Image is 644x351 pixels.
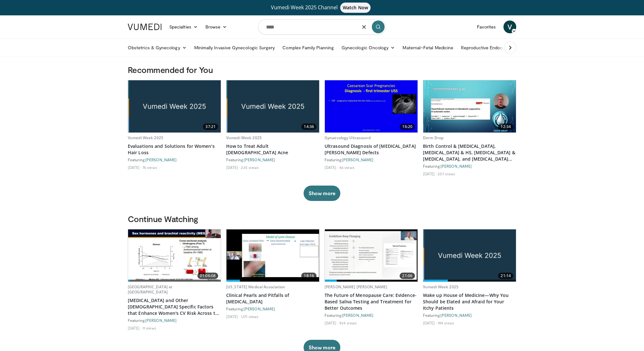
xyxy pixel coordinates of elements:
span: 12:34 [498,124,513,130]
div: Featuring: [325,157,418,162]
a: Specialties [165,20,202,33]
a: Clinical Pearls and Pitfalls of [MEDICAL_DATA] [226,292,319,305]
img: VuMedi Logo [128,24,162,30]
img: f302a613-4137-484c-b785-d9f4af40bf5c.jpg.620x360_q85_upscale.jpg [423,229,516,282]
a: Gynecologic Oncology [338,41,399,54]
button: Show more [303,186,340,201]
a: 14:36 [226,80,319,132]
a: [US_STATE] Medical Association [226,284,285,290]
a: Ultrasound Diagnosis of [MEDICAL_DATA][PERSON_NAME] Defects [325,143,418,156]
div: Featuring: [423,164,516,169]
a: Browse [202,20,231,33]
li: [DATE] [226,314,240,319]
li: 76 views [142,165,157,170]
span: 37:21 [203,124,218,130]
span: 16:20 [400,124,415,130]
img: 1033958b-f2fd-482e-8f87-13f4598e4a48.620x360_q85_upscale.jpg [128,229,221,282]
span: 21:14 [498,273,513,279]
input: Search topics, interventions [258,19,386,35]
a: 21:14 [423,229,516,282]
li: [DATE] [423,171,437,176]
a: [PERSON_NAME] [145,318,177,323]
a: Vumedi Week 2025 [423,284,458,290]
img: cafda053-7c92-44e5-9c58-a67d80068b2e.jpg.620x360_q85_upscale.jpg [226,80,319,132]
a: Vumedi Week 2025 [226,135,262,140]
li: 46 views [339,165,355,170]
a: 18:16 [226,229,319,282]
a: [PERSON_NAME] [342,157,373,162]
a: 12:34 [423,80,516,132]
a: [PERSON_NAME] [145,157,177,162]
a: Gynaecology Ultrasound [325,135,371,140]
a: Maternal–Fetal Medicine [399,41,457,54]
a: 37:21 [128,80,221,132]
a: [GEOGRAPHIC_DATA] at [GEOGRAPHIC_DATA] [128,284,172,295]
a: [PERSON_NAME] [441,164,472,168]
a: [PERSON_NAME] [244,307,275,311]
h3: Continue Watching [128,214,516,224]
li: [DATE] [128,325,142,331]
img: a7c52436-8114-4f5a-b38b-bb96452fb260.620x360_q85_upscale.jpg [325,80,418,132]
a: Vumedi Week 2025 ChannelWatch Now [129,3,515,13]
img: ab4fe1c7-4cdb-455e-b709-97a1c4066611.620x360_q85_upscale.jpg [325,229,418,282]
a: [PERSON_NAME] [342,313,373,317]
a: Vumedi Week 2025 [128,135,163,140]
a: [MEDICAL_DATA] and Other [DEMOGRAPHIC_DATA] Specific Factors that Enhance Women's CV Risk Across ... [128,297,221,316]
a: 21:06 [325,229,418,282]
li: [DATE] [128,165,142,170]
a: 16:20 [325,80,418,132]
li: [DATE] [226,165,240,170]
a: Wake up House of Medicine—Why You Should be Elated and Afraid for Your Itchy Patients [423,292,516,311]
img: 78b35a43-8d35-454d-9dcb-5addc47c128f.620x360_q85_upscale.jpg [423,80,516,132]
li: 235 views [241,165,259,170]
a: Minimally Invasive Gynecologic Surgery [190,41,279,54]
a: The Future of Menopause Care: Evidence-Based Saliva Testing and Treatment for Better Outcomes [325,292,418,311]
a: Birth Control & [MEDICAL_DATA], [MEDICAL_DATA] & HS, [MEDICAL_DATA] & [MEDICAL_DATA], and [MEDICA... [423,143,516,162]
a: [PERSON_NAME] [244,157,275,162]
li: 194 views [438,320,454,325]
span: 14:36 [301,124,317,130]
a: Derm Drop [423,135,443,140]
li: 11 views [142,325,156,331]
span: 21:06 [400,273,415,279]
a: How to Treat Adult [DEMOGRAPHIC_DATA] Acne [226,143,319,156]
a: V [503,20,516,33]
a: Reproductive Endocrinology & [MEDICAL_DATA] [457,41,564,54]
a: Obstetrics & Gynecology [124,41,190,54]
span: 01:06:08 [197,273,218,279]
h3: Recommended for You [128,65,516,75]
li: [DATE] [325,165,338,170]
span: Watch Now [340,3,371,13]
li: 1,171 views [241,314,258,319]
li: 934 views [339,320,357,325]
div: Featuring: [226,157,319,162]
div: Featuring: [325,313,418,318]
li: 257 views [438,171,455,176]
li: [DATE] [325,320,338,325]
div: Featuring: [128,157,221,162]
img: b6c1305b-7010-430d-87e0-17de1543c033.620x360_q85_upscale.jpg [226,229,319,282]
a: Evaluations and Solutions for Women's Hair Loss [128,143,221,156]
li: [DATE] [423,320,437,325]
div: Featuring: [423,313,516,318]
img: 4dd4c714-532f-44da-96b3-d887f22c4efa.jpg.620x360_q85_upscale.jpg [128,80,221,132]
a: Favorites [473,20,500,33]
div: Featuring: [226,306,319,311]
a: [PERSON_NAME] [441,313,472,317]
a: 01:06:08 [128,229,221,282]
a: [PERSON_NAME] [PERSON_NAME] [325,284,387,290]
a: Complex Family Planning [279,41,338,54]
div: Featuring: [128,318,221,323]
span: 18:16 [301,273,317,279]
